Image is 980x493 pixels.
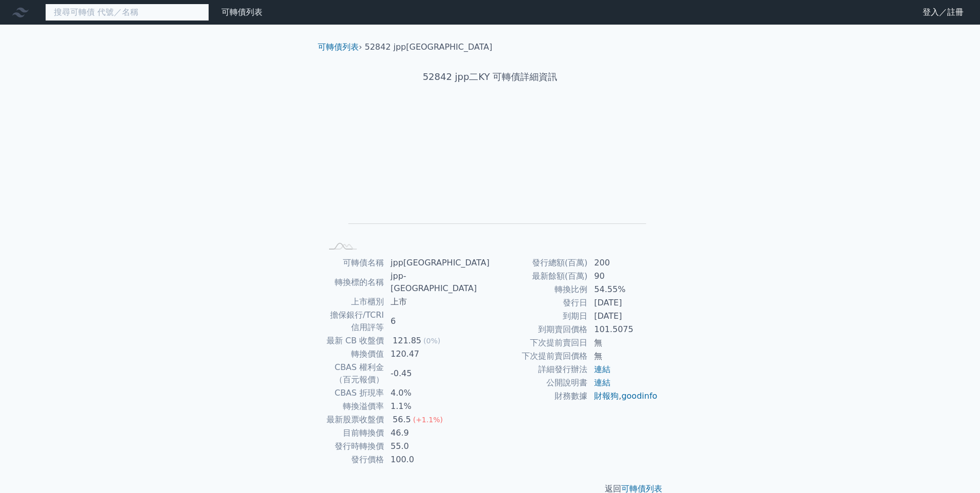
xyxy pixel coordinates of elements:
td: 無 [588,336,658,350]
h1: 52842 jpp二KY 可轉債詳細資訊 [310,70,670,84]
td: 發行總額(百萬) [490,256,588,270]
td: 目前轉換價 [322,426,384,440]
span: (+1.1%) [413,416,443,424]
g: Chart [339,116,646,239]
td: -0.45 [384,361,490,386]
td: 擔保銀行/TCRI信用評等 [322,309,384,334]
td: 轉換價值 [322,347,384,361]
td: 發行時轉換價 [322,440,384,453]
td: 200 [588,256,658,270]
td: 120.47 [384,347,490,361]
td: 轉換溢價率 [322,400,384,413]
td: 101.5075 [588,323,658,336]
td: [DATE] [588,310,658,323]
td: jpp[GEOGRAPHIC_DATA] [384,256,490,270]
li: 52842 jpp[GEOGRAPHIC_DATA] [365,41,493,53]
a: 財報狗 [594,391,619,401]
td: 上市櫃別 [322,295,384,309]
td: 詳細發行辦法 [490,363,588,376]
td: 100.0 [384,453,490,466]
td: 最新餘額(百萬) [490,270,588,283]
td: 下次提前賣回日 [490,336,588,350]
td: jpp-[GEOGRAPHIC_DATA] [384,270,490,295]
li: › [318,41,362,53]
a: 登入／註冊 [914,4,972,20]
td: 最新 CB 收盤價 [322,334,384,347]
td: CBAS 折現率 [322,386,384,400]
td: 公開說明書 [490,376,588,389]
td: 90 [588,270,658,283]
td: CBAS 權利金（百元報價） [322,361,384,386]
a: 可轉債列表 [318,42,359,52]
td: 54.55% [588,283,658,296]
div: 121.85 [391,335,423,347]
td: 財務數據 [490,389,588,403]
td: 到期日 [490,310,588,323]
td: 發行日 [490,296,588,310]
a: goodinfo [621,391,657,401]
td: [DATE] [588,296,658,310]
td: , [588,389,658,403]
td: 1.1% [384,400,490,413]
td: 無 [588,350,658,363]
td: 可轉債名稱 [322,256,384,270]
td: 轉換標的名稱 [322,270,384,295]
input: 搜尋可轉債 代號／名稱 [45,4,209,21]
div: 56.5 [391,414,413,426]
td: 6 [384,309,490,334]
iframe: Chat Widget [929,444,980,493]
td: 上市 [384,295,490,309]
span: (0%) [423,337,440,345]
td: 55.0 [384,440,490,453]
a: 連結 [594,364,610,374]
a: 連結 [594,378,610,387]
td: 46.9 [384,426,490,440]
td: 下次提前賣回價格 [490,350,588,363]
td: 到期賣回價格 [490,323,588,336]
div: 聊天小工具 [929,444,980,493]
a: 可轉債列表 [221,7,262,17]
td: 4.0% [384,386,490,400]
td: 發行價格 [322,453,384,466]
td: 最新股票收盤價 [322,413,384,426]
td: 轉換比例 [490,283,588,296]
